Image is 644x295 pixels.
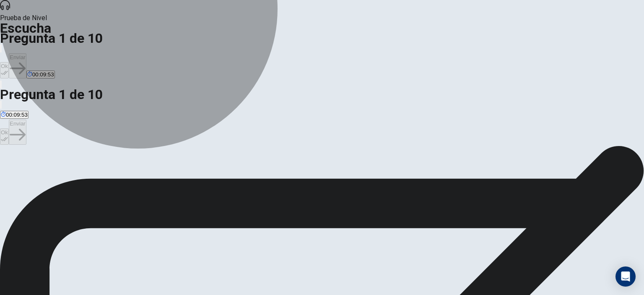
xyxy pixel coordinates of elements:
[615,266,636,287] div: Open Intercom Messenger
[9,120,26,145] button: Enviar
[26,70,55,78] button: 00:09:53
[32,71,54,78] span: 00:09:53
[6,112,28,118] span: 00:09:53
[9,53,26,78] button: Enviar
